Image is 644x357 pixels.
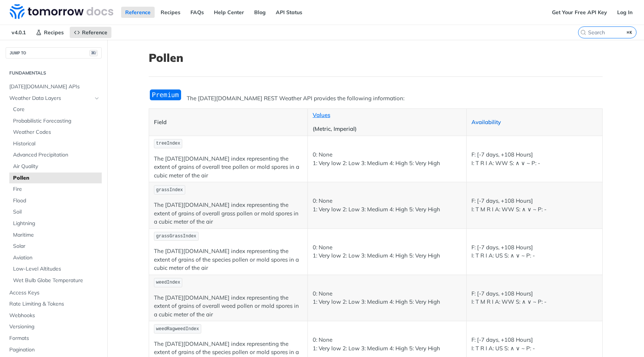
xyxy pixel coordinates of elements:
p: The [DATE][DOMAIN_NAME] index representing the extent of grains of the species pollen or mold spo... [154,247,303,272]
span: Fire [13,186,100,193]
p: The [DATE][DOMAIN_NAME] index representing the extent of grains of overall grass pollen or mold s... [154,201,303,226]
a: Maritime [9,230,102,241]
span: weedRagweedIndex [156,326,199,332]
span: v4.0.1 [7,27,30,38]
a: API Status [272,7,306,18]
a: Soil [9,206,102,218]
h2: Fundamentals [6,70,102,76]
a: Fire [9,184,102,195]
a: Reference [70,27,111,38]
span: Probabilistic Forecasting [13,117,100,125]
a: FAQs [186,7,208,18]
a: Formats [6,333,102,344]
span: Low-Level Altitudes [13,265,100,273]
a: Historical [9,138,102,149]
a: Pollen [9,173,102,184]
span: grassGrassIndex [156,234,196,239]
span: weedIndex [156,280,180,285]
p: 0: None 1: Very low 2: Low 3: Medium 4: High 5: Very High [313,197,461,214]
span: Flood [13,197,100,205]
span: Versioning [9,323,100,331]
span: Access Keys [9,289,100,297]
a: [DATE][DOMAIN_NAME] APIs [6,81,102,92]
h1: Pollen [149,51,603,64]
p: F: [-7 days, +108 Hours] I: T R I A: WW S: ∧ ∨ ~ P: - [471,151,597,167]
a: Log In [613,7,637,18]
p: (Metric, Imperial) [313,125,461,133]
p: F: [-7 days, +108 Hours] I: T R I A: US S: ∧ ∨ ~ P: - [471,243,597,260]
span: Advanced Precipitation [13,151,100,159]
a: Reference [121,7,155,18]
p: 0: None 1: Very low 2: Low 3: Medium 4: High 5: Very High [313,151,461,167]
span: Historical [13,140,100,148]
span: Recipes [44,29,64,36]
span: Pagination [9,346,100,354]
a: Probabilistic Forecasting [9,116,102,127]
a: Blog [250,7,270,18]
a: Lightning [9,218,102,229]
p: 0: None 1: Very low 2: Low 3: Medium 4: High 5: Very High [313,243,461,260]
p: The [DATE][DOMAIN_NAME] index representing the extent of grains of overall tree pollen or mold sp... [154,155,303,180]
span: Aviation [13,254,100,262]
a: Weather Codes [9,127,102,138]
span: treeIndex [156,141,180,146]
span: Air Quality [13,163,100,170]
span: Core [13,106,100,113]
span: ⌘/ [89,50,98,56]
p: F: [-7 days, +108 Hours] I: T R I A: US S: ∧ ∨ ~ P: - [471,336,597,353]
a: Air Quality [9,161,102,172]
a: Get Your Free API Key [548,7,611,18]
a: Values [313,111,330,119]
span: Soil [13,208,100,216]
a: Rate Limiting & Tokens [6,298,102,310]
a: Availability [471,119,501,126]
span: Formats [9,335,100,342]
a: Aviation [9,252,102,263]
a: Pagination [6,344,102,356]
span: Reference [82,29,107,36]
img: Tomorrow.io Weather API Docs [10,4,113,19]
a: Core [9,104,102,115]
p: The [DATE][DOMAIN_NAME] index representing the extent of grains of overall weed pollen or mold sp... [154,294,303,319]
a: Help Center [210,7,248,18]
p: F: [-7 days, +108 Hours] I: T M R I A: WW S: ∧ ∨ ~ P: - [471,290,597,306]
span: grassIndex [156,187,183,193]
p: Field [154,118,303,127]
span: Lightning [13,220,100,227]
p: F: [-7 days, +108 Hours] I: T M R I A: WW S: ∧ ∨ ~ P: - [471,197,597,214]
a: Wet Bulb Globe Temperature [9,275,102,286]
a: Recipes [157,7,184,18]
span: Weather Codes [13,129,100,136]
p: The [DATE][DOMAIN_NAME] REST Weather API provides the following information: [149,94,603,103]
a: Weather Data LayersHide subpages for Weather Data Layers [6,93,102,104]
p: 0: None 1: Very low 2: Low 3: Medium 4: High 5: Very High [313,336,461,353]
a: Flood [9,195,102,206]
kbd: ⌘K [625,29,634,36]
span: Rate Limiting & Tokens [9,300,100,308]
a: Access Keys [6,287,102,298]
span: Weather Data Layers [9,95,92,102]
span: Wet Bulb Globe Temperature [13,277,100,284]
a: Versioning [6,321,102,332]
span: Maritime [13,231,100,239]
a: Solar [9,241,102,252]
a: Low-Level Altitudes [9,263,102,275]
p: 0: None 1: Very low 2: Low 3: Medium 4: High 5: Very High [313,290,461,306]
span: Solar [13,243,100,250]
button: JUMP TO⌘/ [6,47,102,59]
span: [DATE][DOMAIN_NAME] APIs [9,83,100,91]
span: Webhooks [9,312,100,319]
svg: Search [580,29,586,35]
button: Hide subpages for Weather Data Layers [94,95,100,101]
a: Recipes [32,27,68,38]
a: Webhooks [6,310,102,321]
span: Pollen [13,174,100,182]
a: Advanced Precipitation [9,149,102,161]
